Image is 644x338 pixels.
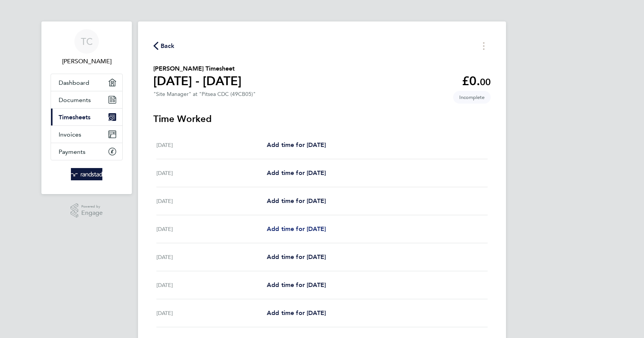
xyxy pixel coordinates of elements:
[156,196,267,206] div: [DATE]
[153,41,175,51] button: Back
[81,36,93,46] span: TC
[51,74,122,91] a: Dashboard
[51,57,123,66] span: Tony Crawford
[267,196,326,206] a: Add time for [DATE]
[51,29,123,66] a: TC[PERSON_NAME]
[480,76,491,87] span: 00
[41,21,132,194] nav: Main navigation
[267,197,326,204] span: Add time for [DATE]
[267,253,326,261] span: Add time for [DATE]
[267,309,326,317] span: Add time for [DATE]
[267,252,326,262] a: Add time for [DATE]
[59,79,89,86] span: Dashboard
[59,96,91,104] span: Documents
[267,168,326,178] a: Add time for [DATE]
[51,143,122,160] a: Payments
[153,91,256,97] div: "Site Manager" at "Pitsea CDC (49CB05)"
[267,141,326,148] span: Add time for [DATE]
[81,210,103,216] span: Engage
[71,203,103,218] a: Powered byEngage
[156,140,267,150] div: [DATE]
[453,91,491,104] span: This timesheet is Incomplete.
[51,109,122,125] a: Timesheets
[462,74,491,88] app-decimal: £0.
[51,91,122,108] a: Documents
[59,148,85,155] span: Payments
[51,168,123,180] a: Go to home page
[267,140,326,150] a: Add time for [DATE]
[71,168,103,180] img: randstad-logo-retina.png
[161,41,175,51] span: Back
[267,281,326,289] span: Add time for [DATE]
[153,64,242,73] h2: [PERSON_NAME] Timesheet
[153,73,242,89] h1: [DATE] - [DATE]
[267,224,326,234] a: Add time for [DATE]
[59,131,81,138] span: Invoices
[156,168,267,178] div: [DATE]
[267,225,326,232] span: Add time for [DATE]
[267,169,326,176] span: Add time for [DATE]
[156,224,267,234] div: [DATE]
[59,114,90,121] span: Timesheets
[81,203,103,210] span: Powered by
[156,280,267,290] div: [DATE]
[51,126,122,143] a: Invoices
[156,252,267,262] div: [DATE]
[477,40,491,52] button: Timesheets Menu
[156,308,267,318] div: [DATE]
[267,308,326,318] a: Add time for [DATE]
[153,113,491,125] h3: Time Worked
[267,280,326,290] a: Add time for [DATE]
